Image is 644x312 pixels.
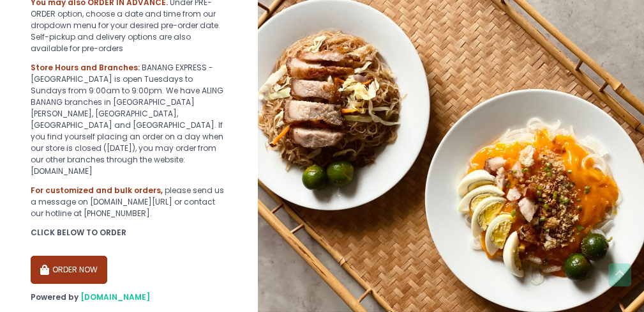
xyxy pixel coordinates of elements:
[31,62,227,177] div: BANANG EXPRESS - [GEOGRAPHIC_DATA] is open Tuesdays to Sundays from 9:00am to 9:00pm. We have ALI...
[31,185,163,196] b: For customized and bulk orders,
[31,227,227,238] div: CLICK BELOW TO ORDER
[31,62,140,73] b: Store Hours and Branches:
[31,256,107,284] button: ORDER NOW
[31,185,227,219] div: please send us a message on [DOMAIN_NAME][URL] or contact our hotline at [PHONE_NUMBER].
[31,292,227,303] div: Powered by
[80,292,150,302] a: [DOMAIN_NAME]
